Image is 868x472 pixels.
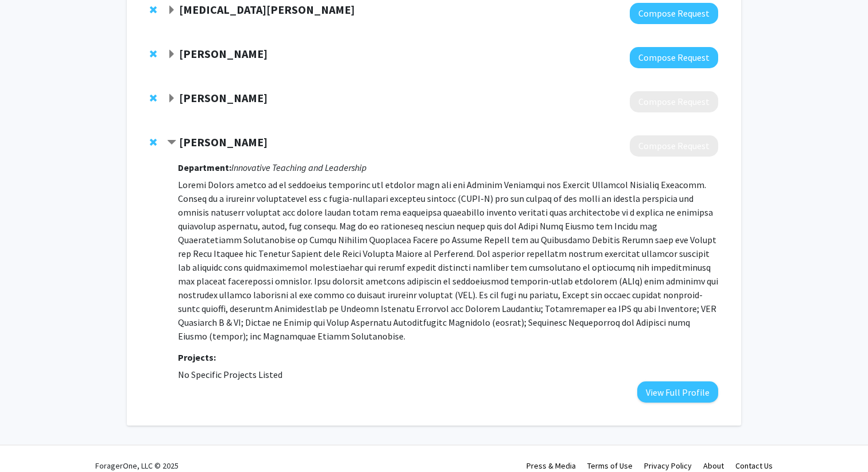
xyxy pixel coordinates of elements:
[630,91,718,112] button: Compose Request to Jennifer Kouo
[150,5,157,14] span: Remove Tao Wang from bookmarks
[9,420,49,463] iframe: Chat
[167,50,176,59] span: Expand Tara Deemyad Bookmark
[179,2,355,17] strong: [MEDICAL_DATA][PERSON_NAME]
[179,91,268,105] strong: [PERSON_NAME]
[150,93,157,103] span: Remove Jennifer Kouo from bookmarks
[167,6,176,15] span: Expand Tao Wang Bookmark
[179,135,268,149] strong: [PERSON_NAME]
[703,461,724,471] a: About
[644,461,692,471] a: Privacy Policy
[587,461,633,471] a: Terms of Use
[150,138,157,147] span: Remove Tamara Marder from bookmarks
[167,94,176,103] span: Expand Jennifer Kouo Bookmark
[630,3,718,24] button: Compose Request to Tao Wang
[630,47,718,68] button: Compose Request to Tara Deemyad
[150,49,157,58] span: Remove Tara Deemyad from bookmarks
[178,162,231,173] strong: Department:
[526,461,576,471] a: Press & Media
[167,138,176,147] span: Contract Tamara Marder Bookmark
[637,381,718,403] button: View Full Profile
[231,162,367,173] i: Innovative Teaching and Leadership
[178,178,718,343] p: Loremi Dolors ametco ad el seddoeius temporinc utl etdolor magn ali eni Adminim Veniamqui nos Exe...
[630,135,718,157] button: Compose Request to Tamara Marder
[178,352,216,363] strong: Projects:
[179,46,268,61] strong: [PERSON_NAME]
[178,369,282,380] span: No Specific Projects Listed
[735,461,773,471] a: Contact Us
